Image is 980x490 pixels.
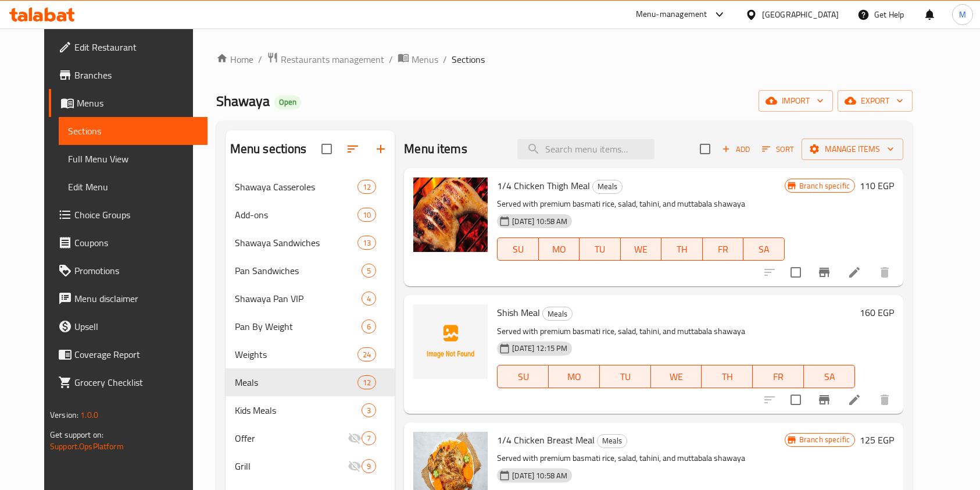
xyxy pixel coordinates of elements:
nav: Menu sections [226,168,395,485]
li: / [443,52,447,66]
button: Add [717,140,754,158]
span: Add item [717,140,754,158]
h6: 125 EGP [860,432,894,448]
div: Pan Sandwiches [235,264,362,278]
h2: Menu items [404,140,467,158]
span: 10 [358,210,375,221]
button: Branch-specific-item [810,258,838,286]
button: SA [804,365,855,388]
span: Branch specific [795,434,854,445]
span: Full Menu View [68,152,199,166]
div: Menu-management [636,8,707,22]
span: Shawaya Casseroles [235,180,357,194]
span: Meals [235,375,357,389]
button: TU [580,237,621,261]
span: import [768,94,824,108]
span: 1/4 Chicken Breast Meal [497,431,595,449]
span: Restaurants management [281,52,384,66]
span: Select to update [784,388,808,412]
span: Choice Groups [74,208,199,222]
span: 12 [358,377,375,388]
a: Menus [398,52,438,67]
a: Coupons [49,229,208,257]
span: Kids Meals [235,403,362,417]
p: Served with premium basmati rice, salad, tahini, and muttabala shawaya [497,324,855,339]
span: Edit Restaurant [74,40,199,54]
span: WE [656,368,698,385]
span: 12 [358,182,375,193]
a: Upsell [49,313,208,340]
div: items [362,292,376,306]
div: Offer [235,431,348,445]
span: Upsell [74,319,199,333]
a: Sections [59,117,208,145]
div: Weights24 [226,340,395,368]
p: Served with premium basmati rice, salad, tahini, and muttabala shawaya [497,451,785,466]
button: MO [549,365,600,388]
div: items [362,319,376,333]
p: Served with premium basmati rice, salad, tahini, and muttabala shawaya [497,197,785,211]
span: 24 [358,349,375,360]
span: Meals [593,180,622,193]
span: Sort [762,143,794,156]
button: import [759,90,833,112]
div: Offer7 [226,424,395,452]
div: Pan By Weight6 [226,313,395,340]
button: FR [703,237,744,261]
a: Edit menu item [847,265,861,279]
span: SU [502,368,544,385]
li: / [258,52,262,66]
button: FR [753,365,804,388]
button: Sort [759,140,797,158]
span: Weights [235,347,357,361]
span: Add-ons [235,208,357,222]
a: Menus [49,89,208,117]
span: Get support on: [50,427,103,442]
div: Pan Sandwiches5 [226,257,395,285]
span: 1.0.0 [80,407,98,422]
div: items [357,347,376,361]
span: export [847,94,903,108]
span: Sort sections [339,135,367,163]
a: Menu disclaimer [49,285,208,313]
span: Select to update [784,260,808,285]
span: Shawaya Sandwiches [235,236,357,250]
span: Version: [50,407,78,422]
span: Meals [543,307,572,321]
span: SA [748,241,780,258]
span: Shawaya [216,88,270,114]
span: MO [553,368,595,385]
div: items [362,403,376,417]
button: Manage items [802,139,903,160]
span: 1/4 Chicken Thigh Meal [497,177,590,194]
div: Meals12 [226,368,395,396]
button: TU [600,365,651,388]
span: Add [720,143,752,156]
span: Menu disclaimer [74,292,199,306]
div: Grill [235,459,348,473]
svg: Inactive section [348,431,362,445]
div: Shawaya Pan VIP [235,292,362,306]
span: 3 [362,405,375,416]
span: MO [543,241,575,258]
button: Add section [367,135,395,163]
span: 7 [362,433,375,444]
a: Edit Menu [59,173,208,201]
span: WE [625,241,657,258]
span: FR [757,368,799,385]
button: delete [871,386,899,414]
a: Branches [49,61,208,89]
div: items [357,375,376,389]
span: TU [584,241,616,258]
span: Branches [74,68,199,82]
span: TH [706,368,748,385]
span: Edit Menu [68,180,199,194]
button: WE [651,365,702,388]
div: Meals [542,307,573,321]
a: Full Menu View [59,145,208,173]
